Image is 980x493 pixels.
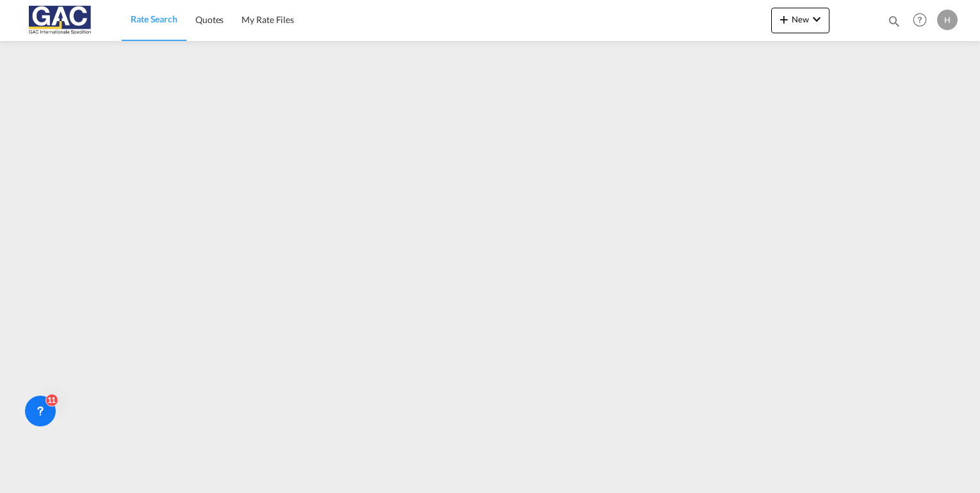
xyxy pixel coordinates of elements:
span: My Rate Files [241,14,294,25]
div: icon-magnify [887,14,901,33]
span: New [776,14,824,24]
img: 9f305d00dc7b11eeb4548362177db9c3.png [19,6,106,35]
span: Quotes [195,14,224,25]
span: Rate Search [131,13,177,24]
md-icon: icon-chevron-down [809,12,824,27]
md-icon: icon-plus 400-fg [776,12,792,27]
button: icon-plus 400-fgNewicon-chevron-down [771,8,829,33]
div: Help [909,9,937,32]
div: H [937,10,958,30]
md-icon: icon-magnify [887,14,901,28]
span: Help [909,9,931,31]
